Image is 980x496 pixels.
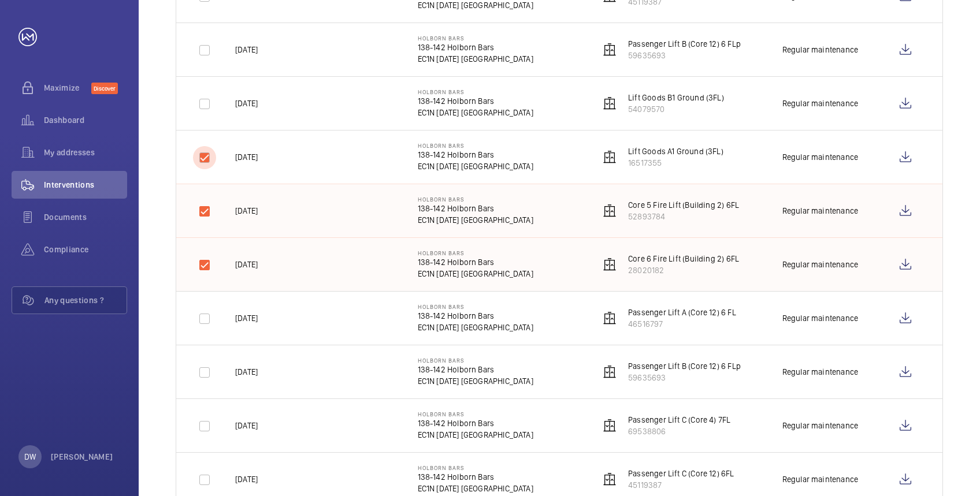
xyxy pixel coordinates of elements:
[418,42,533,53] p: 138-142 Holborn Bars
[418,268,533,279] p: EC1N [DATE] [GEOGRAPHIC_DATA]
[235,205,258,217] p: [DATE]
[44,211,127,223] span: Documents
[782,259,858,270] div: Regular maintenance
[782,44,858,55] div: Regular maintenance
[418,310,533,322] p: 138-142 Holborn Bars
[628,264,739,276] p: 28020182
[603,311,617,325] img: elevator.svg
[628,157,723,169] p: 16517355
[628,50,741,61] p: 59635693
[418,196,533,203] p: Holborn Bars
[235,98,258,109] p: [DATE]
[603,204,617,218] img: elevator.svg
[235,44,258,55] p: [DATE]
[418,471,533,483] p: 138-142 Holborn Bars
[628,103,724,115] p: 54079570
[628,146,723,157] p: Lift Goods A1 Ground (3FL)
[603,258,617,271] img: elevator.svg
[628,307,736,318] p: Passenger Lift A (Core 12) 6 FL
[44,114,127,126] span: Dashboard
[418,142,533,149] p: Holborn Bars
[44,147,127,158] span: My addresses
[628,38,741,50] p: Passenger Lift B (Core 12) 6 FLp
[628,426,730,437] p: 69538806
[235,473,258,485] p: [DATE]
[418,107,533,118] p: EC1N [DATE] [GEOGRAPHIC_DATA]
[782,420,858,431] div: Regular maintenance
[418,322,533,333] p: EC1N [DATE] [GEOGRAPHIC_DATA]
[91,83,118,94] span: Discover
[782,473,858,485] div: Regular maintenance
[628,199,739,211] p: Core 5 Fire Lift (Building 2) 6FL
[628,414,730,426] p: Passenger Lift C (Core 4) 7FL
[628,479,734,491] p: 45119387
[418,464,533,471] p: Holborn Bars
[418,357,533,364] p: Holborn Bars
[603,419,617,432] img: elevator.svg
[418,417,533,429] p: 138-142 Holborn Bars
[628,211,739,222] p: 52893784
[24,451,36,463] p: DW
[782,312,858,324] div: Regular maintenance
[628,318,736,330] p: 46516797
[603,150,617,164] img: elevator.svg
[418,35,533,42] p: Holborn Bars
[235,420,258,431] p: [DATE]
[603,365,617,379] img: elevator.svg
[628,468,734,479] p: Passenger Lift C (Core 12) 6FL
[44,82,91,94] span: Maximize
[782,151,858,163] div: Regular maintenance
[235,259,258,270] p: [DATE]
[782,366,858,378] div: Regular maintenance
[782,98,858,109] div: Regular maintenance
[628,92,724,103] p: Lift Goods B1 Ground (3FL)
[418,161,533,172] p: EC1N [DATE] [GEOGRAPHIC_DATA]
[603,43,617,57] img: elevator.svg
[418,483,533,494] p: EC1N [DATE] [GEOGRAPHIC_DATA]
[603,472,617,486] img: elevator.svg
[235,312,258,324] p: [DATE]
[628,253,739,264] p: Core 6 Fire Lift (Building 2) 6FL
[418,53,533,65] p: EC1N [DATE] [GEOGRAPHIC_DATA]
[418,411,533,417] p: Holborn Bars
[418,303,533,310] p: Holborn Bars
[418,88,533,95] p: Holborn Bars
[418,375,533,387] p: EC1N [DATE] [GEOGRAPHIC_DATA]
[628,372,741,383] p: 59635693
[628,360,741,372] p: Passenger Lift B (Core 12) 6 FLp
[782,205,858,217] div: Regular maintenance
[603,96,617,110] img: elevator.svg
[235,366,258,378] p: [DATE]
[235,151,258,163] p: [DATE]
[418,214,533,226] p: EC1N [DATE] [GEOGRAPHIC_DATA]
[418,429,533,441] p: EC1N [DATE] [GEOGRAPHIC_DATA]
[418,95,533,107] p: 138-142 Holborn Bars
[44,244,127,255] span: Compliance
[418,149,533,161] p: 138-142 Holborn Bars
[51,451,113,463] p: [PERSON_NAME]
[44,179,127,191] span: Interventions
[418,249,533,256] p: Holborn Bars
[44,294,127,306] span: Any questions ?
[418,364,533,375] p: 138-142 Holborn Bars
[418,203,533,214] p: 138-142 Holborn Bars
[418,256,533,268] p: 138-142 Holborn Bars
